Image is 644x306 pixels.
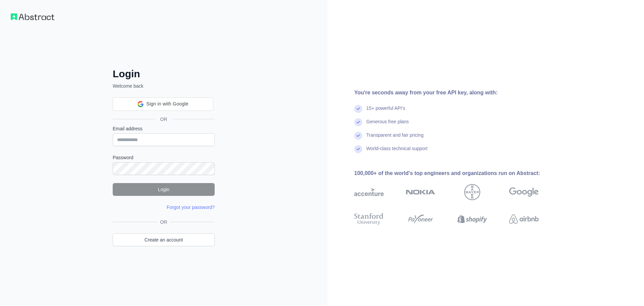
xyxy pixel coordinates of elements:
div: World-class technical support [366,145,428,159]
div: Sign in with Google [113,97,213,111]
img: check mark [354,132,362,140]
img: shopify [458,212,487,226]
div: You're seconds away from your free API key, along with: [354,89,560,97]
img: Workflow [11,13,54,20]
button: Login [113,183,215,196]
span: OR [158,219,170,225]
span: Sign in with Google [146,100,188,107]
img: bayer [464,184,480,200]
img: airbnb [509,212,539,226]
div: Generous free plans [366,118,409,132]
div: Transparent and fair pricing [366,132,424,145]
div: 15+ powerful API's [366,105,405,118]
span: OR [155,116,173,123]
img: stanford university [354,212,384,226]
img: accenture [354,184,384,200]
a: Create an account [113,233,215,246]
img: check mark [354,118,362,126]
label: Password [113,154,215,161]
img: google [509,184,539,200]
img: payoneer [406,212,435,226]
p: Welcome back [113,83,215,89]
img: nokia [406,184,435,200]
img: check mark [354,145,362,153]
img: check mark [354,105,362,113]
div: 100,000+ of the world's top engineers and organizations run on Abstract: [354,169,560,177]
label: Email address [113,125,215,132]
a: Forgot your password? [167,205,215,210]
h2: Login [113,68,215,80]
